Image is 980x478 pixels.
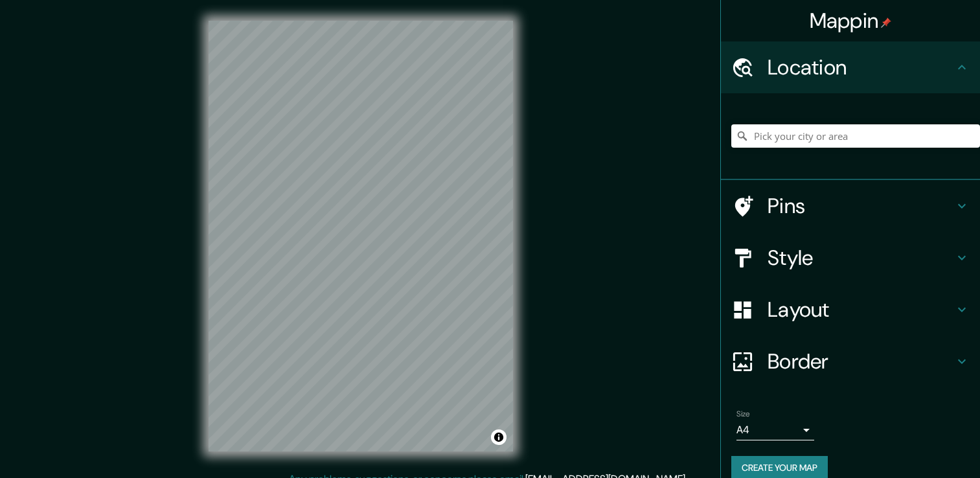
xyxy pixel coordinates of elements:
[736,409,750,420] label: Size
[491,429,507,445] button: Toggle attribution
[881,17,891,28] img: pin-icon.png
[768,297,954,323] h4: Layout
[721,180,980,232] div: Pins
[768,348,954,374] h4: Border
[209,21,513,451] canvas: Map
[731,124,980,148] input: Pick your city or area
[768,245,954,271] h4: Style
[721,336,980,387] div: Border
[768,54,954,80] h4: Location
[768,193,954,219] h4: Pins
[736,420,814,440] div: A4
[810,8,892,34] h4: Mappin
[721,41,980,93] div: Location
[865,427,966,464] iframe: Help widget launcher
[721,232,980,284] div: Style
[721,284,980,336] div: Layout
